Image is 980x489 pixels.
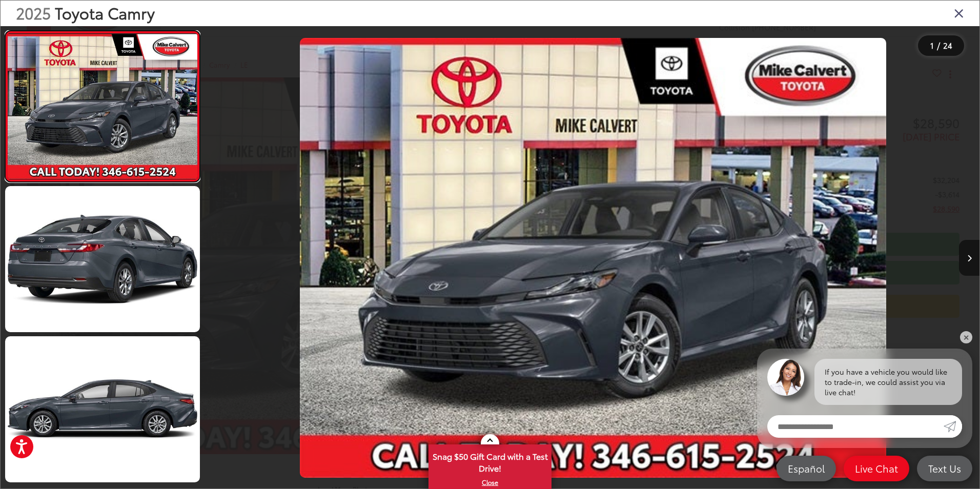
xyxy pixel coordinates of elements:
[55,2,155,24] span: Toyota Camry
[767,415,944,438] input: Enter your message
[207,38,979,478] div: 2025 Toyota Camry LE 0
[300,38,887,478] img: 2025 Toyota Camry LE
[430,445,550,477] span: Snag $50 Gift Card with a Test Drive!
[3,185,202,334] img: 2025 Toyota Camry LE
[844,456,909,481] a: Live Chat
[16,2,51,24] span: 2025
[6,34,199,179] img: 2025 Toyota Camry LE
[954,6,964,19] i: Close gallery
[917,456,972,481] a: Text Us
[3,335,202,484] img: 2025 Toyota Camry LE
[944,415,962,438] a: Submit
[930,39,934,51] span: 1
[959,240,979,276] button: Next image
[923,462,966,475] span: Text Us
[943,39,952,51] span: 24
[850,462,903,475] span: Live Chat
[777,456,836,481] a: Español
[814,359,962,405] div: If you have a vehicle you would like to trade-in, we could assist you via live chat!
[936,42,941,49] span: /
[783,462,830,475] span: Español
[767,359,804,396] img: Agent profile photo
